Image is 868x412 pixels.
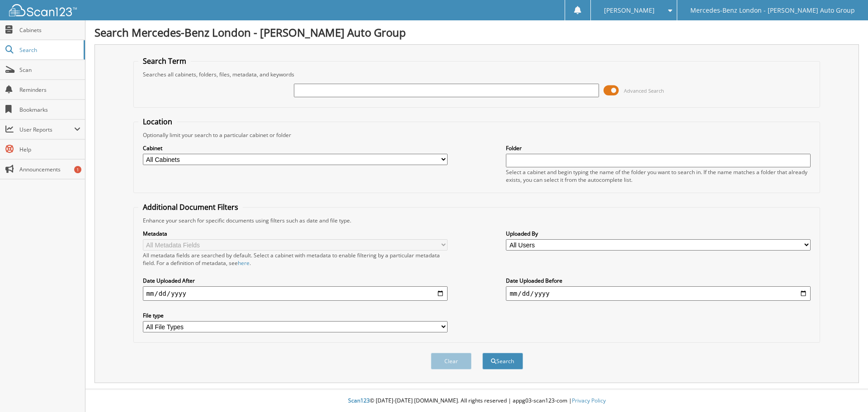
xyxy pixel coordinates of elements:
span: Search [19,46,79,54]
span: Cabinets [19,26,80,34]
span: Scan123 [348,397,370,404]
label: Cabinet [143,144,448,152]
div: Optionally limit your search to a particular cabinet or folder [138,131,816,139]
span: Bookmarks [19,106,80,114]
div: All metadata fields are searched by default. Select a cabinet with metadata to enable filtering b... [143,251,448,267]
legend: Location [138,117,177,127]
label: File type [143,312,448,319]
label: Metadata [143,230,448,237]
button: Search [482,353,523,369]
div: © [DATE]-[DATE] [DOMAIN_NAME]. All rights reserved | appg03-scan123-com | [85,390,868,412]
span: [PERSON_NAME] [604,8,655,13]
legend: Additional Document Filters [138,202,243,212]
label: Folder [506,144,811,152]
label: Uploaded By [506,230,811,237]
img: scan123-logo-white.svg [9,4,77,16]
a: here [238,259,250,267]
a: Privacy Policy [572,397,606,404]
span: Reminders [19,86,80,94]
span: Advanced Search [624,87,664,94]
legend: Search Term [138,56,191,66]
div: Enhance your search for specific documents using filters such as date and file type. [138,217,816,224]
h1: Search Mercedes-Benz London - [PERSON_NAME] Auto Group [94,25,859,40]
span: Announcements [19,166,80,173]
iframe: Chat Widget [823,369,868,412]
span: Scan [19,66,80,74]
div: Searches all cabinets, folders, files, metadata, and keywords [138,71,816,78]
span: Help [19,146,80,153]
input: start [143,286,448,301]
label: Date Uploaded Before [506,277,811,284]
input: end [506,286,811,301]
span: Mercedes-Benz London - [PERSON_NAME] Auto Group [690,8,855,13]
div: 1 [74,166,81,173]
button: Clear [431,353,472,369]
div: Select a cabinet and begin typing the name of the folder you want to search in. If the name match... [506,168,811,184]
label: Date Uploaded After [143,277,448,284]
span: User Reports [19,126,74,133]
